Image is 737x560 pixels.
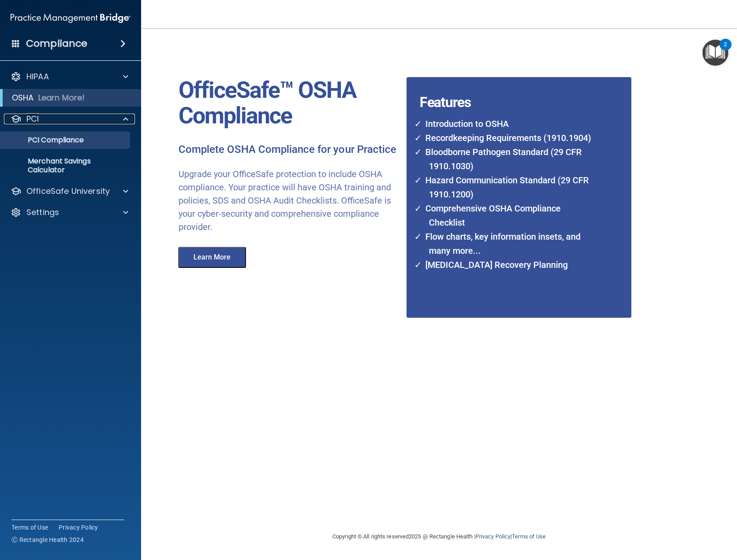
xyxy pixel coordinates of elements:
[512,533,546,540] a: Terms of Use
[26,186,110,197] p: OfficeSafe University
[420,201,596,230] li: Comprehensive OSHA Compliance Checklist
[26,71,49,82] p: HIPAA
[420,131,596,145] li: Recordkeeping Requirements (1910.1904)
[724,45,727,56] div: 2
[59,523,98,532] a: Privacy Policy
[11,207,128,218] a: Settings
[179,78,400,129] p: OfficeSafe™ OSHA Compliance
[178,247,246,268] button: Learn More
[475,533,510,540] a: Privacy Policy
[179,143,400,157] p: Complete OSHA Compliance for your Practice
[420,145,596,173] li: Bloodborne Pathogen Standard (29 CFR 1910.1030)
[172,254,255,261] a: Learn More
[26,114,39,124] p: PCI
[420,117,596,131] li: Introduction to OSHA
[179,167,400,234] p: Upgrade your OfficeSafe protection to include OSHA compliance. Your practice will have OSHA train...
[26,37,87,50] h4: Compliance
[6,136,126,145] p: PCI Compliance
[26,207,59,218] p: Settings
[702,40,728,66] button: Open Resource Center, 2 new notifications
[6,157,126,174] p: Merchant Savings Calculator
[12,93,34,103] p: OSHA
[420,258,596,272] li: [MEDICAL_DATA] Recovery Planning
[11,114,128,124] a: PCI
[420,173,596,201] li: Hazard Communication Standard (29 CFR 1910.1200)
[420,230,596,258] li: Flow charts, key information insets, and many more...
[11,186,128,197] a: OfficeSafe University
[11,535,84,544] span: Ⓒ Rectangle Health 2024
[406,77,608,95] h4: Features
[584,497,726,533] iframe: Drift Widget Chat Controller
[278,523,600,551] div: Copyright © All rights reserved 2025 @ Rectangle Health | |
[38,93,85,103] p: Learn More!
[11,523,48,532] a: Terms of Use
[11,9,130,27] img: PMB logo
[11,71,128,82] a: HIPAA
